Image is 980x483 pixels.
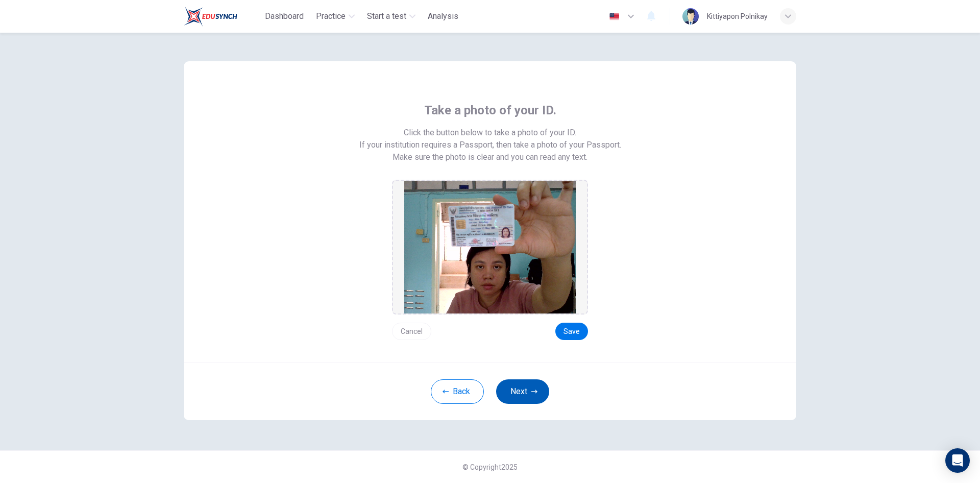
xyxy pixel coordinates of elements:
img: Train Test logo [184,6,237,27]
span: Make sure the photo is clear and you can read any text. [393,151,587,163]
span: Dashboard [265,10,304,22]
span: Practice [316,10,346,22]
span: Analysis [428,10,458,22]
span: Start a test [367,10,406,22]
div: Open Intercom Messenger [945,448,970,473]
img: preview screemshot [404,181,576,313]
button: Practice [312,7,359,26]
button: Start a test [363,7,420,26]
a: Train Test logo [184,6,261,27]
button: Back [431,379,484,404]
button: Next [496,379,549,404]
img: Profile picture [682,8,699,25]
span: Click the button below to take a photo of your ID. If your institution requires a Passport, then ... [359,127,621,151]
button: Cancel [392,323,431,340]
button: Analysis [424,7,462,26]
div: Kittiyapon Polnikay [707,10,768,22]
img: en [608,13,621,20]
span: Take a photo of your ID. [424,102,556,118]
button: Dashboard [261,7,308,26]
button: Save [555,323,588,340]
span: © Copyright 2025 [462,463,518,471]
